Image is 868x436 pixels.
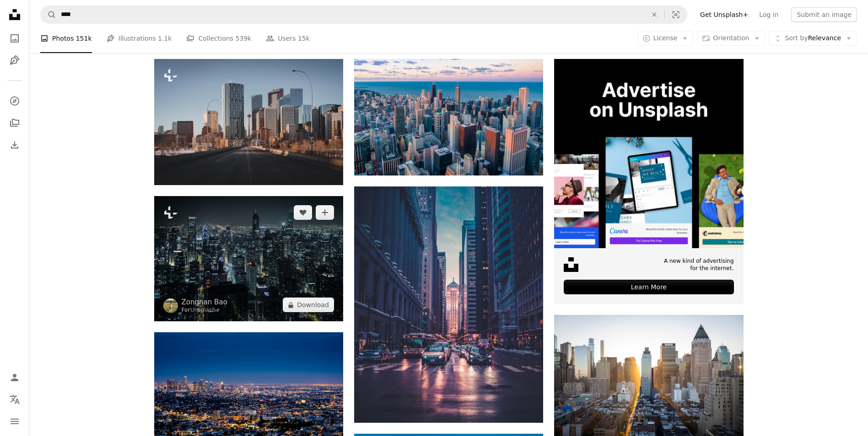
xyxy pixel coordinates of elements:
[564,280,733,294] div: Learn More
[5,136,24,154] a: Download History
[791,7,857,22] button: Submit an image
[5,390,24,409] button: Language
[283,298,334,312] button: Download
[316,205,334,220] button: Add to Collection
[298,33,310,43] span: 15k
[769,31,857,46] button: Sort byRelevance
[554,59,743,248] img: file-1635990755334-4bfd90f37242image
[235,33,251,43] span: 539k
[5,51,24,69] a: Illustrations
[154,196,343,321] img: a city at night
[554,59,743,304] a: A new kind of advertisingfor the internet.Learn More
[5,368,24,387] a: Log in / Sign up
[294,205,312,220] button: Like
[154,117,343,126] a: a city street with tall buildings in the background
[653,34,678,42] span: License
[664,257,734,273] span: A new kind of advertising for the internet.
[154,254,343,262] a: a city at night
[354,59,543,175] img: white and brown city buildings during daytime
[354,186,543,423] img: vehicles near buildings at night time
[785,34,841,43] span: Relevance
[182,307,227,314] div: For
[665,6,687,23] button: Visual search
[163,298,178,313] img: Go to Zongnan Bao's profile
[158,33,172,43] span: 1.1k
[182,298,227,307] a: Zongnan Bao
[40,5,687,24] form: Find visuals sitewide
[644,6,664,23] button: Clear
[41,6,56,23] button: Search Unsplash
[754,7,784,22] a: Log in
[785,34,808,42] span: Sort by
[697,31,765,46] button: Orientation
[154,59,343,185] img: a city street with tall buildings in the background
[266,24,310,53] a: Users 15k
[354,113,543,121] a: white and brown city buildings during daytime
[564,257,578,272] img: file-1631678316303-ed18b8b5cb9cimage
[695,7,754,22] a: Get Unsplash+
[5,114,24,132] a: Collections
[5,92,24,110] a: Explore
[107,24,172,53] a: Illustrations 1.1k
[713,34,749,42] span: Orientation
[154,391,343,399] a: aerial photography of cityscape at night
[5,5,24,26] a: Home — Unsplash
[186,24,251,53] a: Collections 539k
[5,412,24,431] button: Menu
[5,29,24,48] a: Photos
[637,31,694,46] button: License
[190,307,221,313] a: Unsplash+
[354,300,543,308] a: vehicles near buildings at night time
[554,373,743,382] a: high rise buildings city scape photography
